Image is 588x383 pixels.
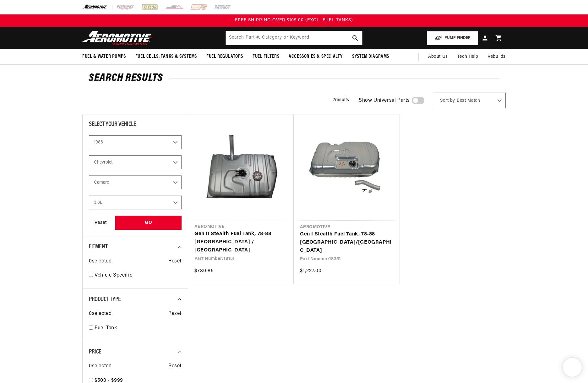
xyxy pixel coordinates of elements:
a: Vehicle Specific [95,272,182,280]
a: Gen II Stealth Fuel Tank, 78-88 [GEOGRAPHIC_DATA] / [GEOGRAPHIC_DATA] [194,230,287,254]
span: System Diagrams [352,53,389,60]
span: 2 results [333,98,349,102]
select: Model [89,175,182,189]
summary: Fuel & Water Pumps [78,49,131,64]
span: FREE SHIPPING OVER $109.00 (EXCL. FUEL TANKS) [235,18,353,23]
select: Engine [89,196,182,209]
summary: Fuel Cells, Tanks & Systems [131,49,202,64]
select: Make [89,155,182,169]
span: Sort by [440,98,455,104]
summary: Fuel Filters [248,49,284,64]
button: PUMP FINDER [427,31,478,45]
select: Year [89,135,182,149]
summary: Fuel Regulators [202,49,248,64]
span: Tech Help [457,53,478,60]
span: Reset [168,310,182,318]
span: Accessories & Specialty [289,53,343,60]
summary: Accessories & Specialty [284,49,347,64]
span: Fuel Regulators [206,53,243,60]
span: 0 selected [89,310,112,318]
div: Reset [89,216,112,230]
span: Reset [168,257,182,266]
a: Fuel Tank [95,324,182,332]
h2: Search Results [89,73,499,84]
img: Aeromotive [80,31,159,46]
span: Show Universal Parts [359,97,410,105]
a: About Us [423,49,453,64]
summary: Tech Help [453,49,483,64]
div: GO [115,216,182,230]
span: Fuel Filters [253,53,279,60]
input: Search by Part Number, Category or Keyword [226,31,362,45]
a: Gen I Stealth Fuel Tank, 78-88 [GEOGRAPHIC_DATA]/[GEOGRAPHIC_DATA] [300,230,393,255]
span: About Us [428,54,448,59]
span: $500 - $999 [95,378,123,383]
span: Reset [168,362,182,370]
div: Select Your Vehicle [89,121,182,129]
summary: Rebuilds [483,49,510,64]
span: 0 selected [89,257,112,266]
select: Sort by [434,93,506,108]
span: Fuel Cells, Tanks & Systems [135,53,197,60]
span: Product Type [89,296,121,303]
span: Rebuilds [487,53,506,60]
summary: System Diagrams [347,49,394,64]
button: search button [348,31,362,45]
span: Fitment [89,244,107,250]
span: 0 selected [89,362,112,370]
span: Fuel & Water Pumps [82,53,126,60]
span: Price [89,349,101,355]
